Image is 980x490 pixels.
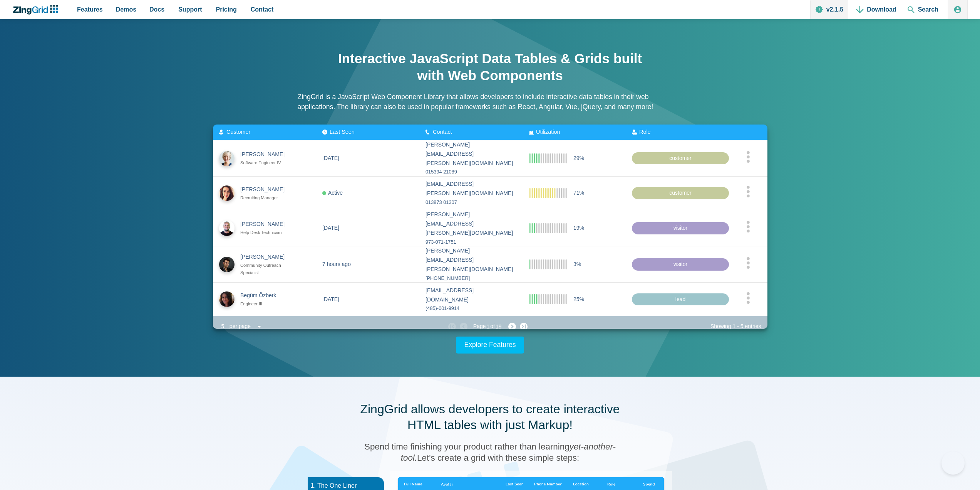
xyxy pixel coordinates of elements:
span: Contact [251,4,274,15]
zg-button: lastpage [520,323,528,330]
div: [PERSON_NAME] [240,185,291,194]
div: [PERSON_NAME] [240,150,291,159]
span: Page [473,322,486,331]
span: Demos [116,4,136,15]
div: Community Outreach Specialist [240,261,291,276]
div: 013873 01307 [426,198,516,207]
div: per page [227,321,254,332]
h1: Interactive JavaScript Data Tables & Grids built with Web Components [336,50,644,84]
zg-text: 1 [487,325,490,329]
span: 71% [573,189,584,198]
zg-text: 5 [739,323,745,329]
div: customer [632,187,729,199]
span: Customer [226,129,250,135]
div: Software Engineer IV [240,159,291,167]
a: ZingChart Logo. Click to return to the homepage [12,5,62,15]
div: [EMAIL_ADDRESS][DOMAIN_NAME] [426,286,516,305]
zg-button: firstpage [448,323,456,330]
div: Engineer III [240,300,291,308]
span: Contact [433,129,452,135]
span: 25% [573,295,584,304]
div: 7 hours ago [322,260,351,269]
div: Active [322,189,343,198]
span: Features [77,4,103,15]
zg-text: 1 [731,323,737,329]
span: 3% [573,260,581,269]
div: [DATE] [322,153,339,163]
div: [DATE] [322,295,339,304]
div: [PHONE_NUMBER] [426,274,516,282]
zg-button: prevpage [460,323,471,330]
span: of [490,322,495,331]
iframe: Help Scout Beacon - Open [941,451,965,475]
div: lead [632,293,729,305]
div: Showing - entries [710,322,761,331]
h2: ZingGrid allows developers to create interactive HTML tables with just Markup! [355,401,625,433]
span: Last Seen [330,129,355,135]
span: Docs [149,4,164,15]
span: Support [178,4,202,15]
div: Begüm Özberk [240,291,291,300]
div: (485)-001-9914 [426,304,516,313]
div: visitor [632,258,729,271]
div: Recruiting Manager [240,194,291,201]
div: [EMAIL_ADDRESS][PERSON_NAME][DOMAIN_NAME] [426,180,516,198]
div: customer [632,152,729,164]
div: [PERSON_NAME] [240,220,291,229]
span: Utilization [536,129,560,135]
span: 29% [573,153,584,163]
div: 973-071-1751 [426,237,516,246]
p: ZingGrid is a JavaScript Web Component Library that allows developers to include interactive data... [298,92,683,112]
div: [PERSON_NAME][EMAIL_ADDRESS][PERSON_NAME][DOMAIN_NAME] [426,210,516,237]
span: Role [639,129,651,135]
div: Help Desk Technician [240,229,291,236]
zg-button: nextpage [504,323,516,330]
div: 5 [219,321,227,332]
h3: Spend time finishing your product rather than learning Let's create a grid with these simple steps: [355,441,625,463]
div: [DATE] [322,224,339,233]
span: Pricing [216,4,237,15]
div: [PERSON_NAME][EMAIL_ADDRESS][PERSON_NAME][DOMAIN_NAME] [426,140,516,168]
div: 015394 21089 [426,168,516,176]
a: Explore Features [456,337,524,354]
div: [PERSON_NAME] [240,253,291,262]
div: [PERSON_NAME][EMAIL_ADDRESS][PERSON_NAME][DOMAIN_NAME] [426,246,516,274]
span: 19% [573,224,584,233]
zg-text: 19 [496,325,502,329]
div: visitor [632,222,729,234]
